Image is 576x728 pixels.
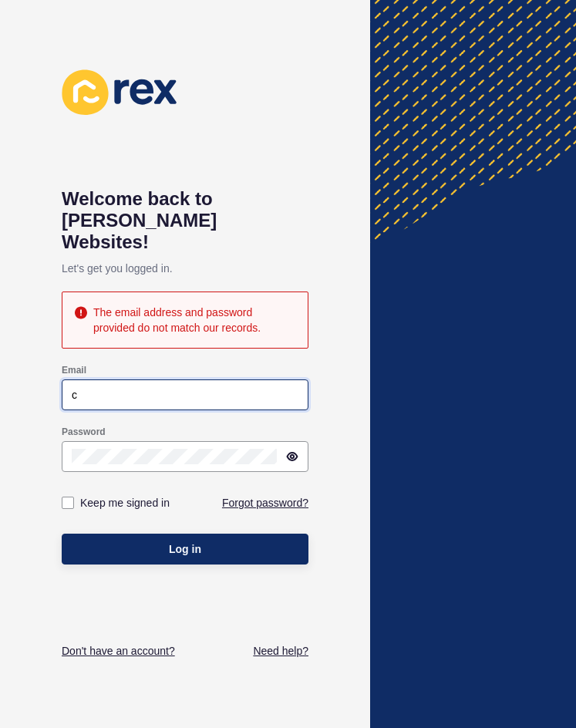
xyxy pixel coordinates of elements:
[80,495,170,511] label: Keep me signed in
[62,643,175,659] a: Don't have an account?
[72,387,298,403] input: e.g. name@company.com
[169,541,201,557] span: Log in
[62,188,308,253] h1: Welcome back to [PERSON_NAME] Websites!
[62,534,308,565] button: Log in
[253,643,308,659] a: Need help?
[93,305,295,335] div: The email address and password provided do not match our records.
[62,364,86,376] label: Email
[222,495,308,511] a: Forgot password?
[62,253,308,284] p: Let's get you logged in.
[62,426,106,438] label: Password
